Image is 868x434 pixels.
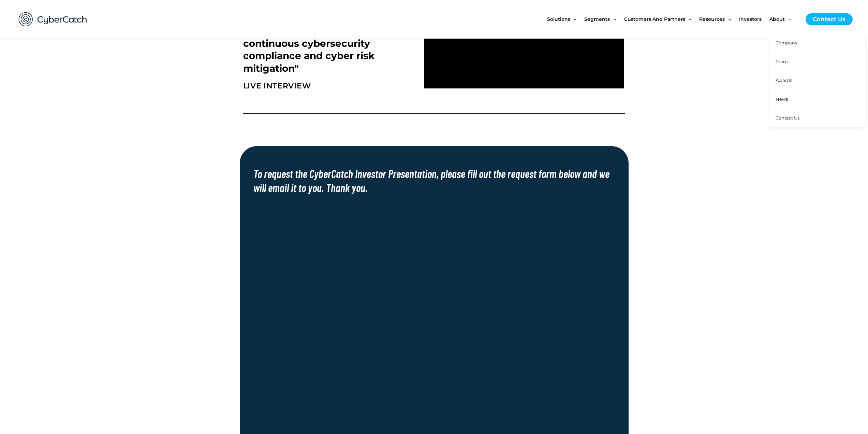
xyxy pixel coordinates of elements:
[769,109,865,127] a: Contact Us
[776,115,799,121] span: Contact Us
[776,40,797,45] span: Company
[776,59,788,64] span: Team
[739,5,769,33] a: Investors
[776,96,788,102] span: News
[769,90,865,109] a: News
[624,5,685,33] span: Customers and Partners
[547,5,799,33] nav: Site Navigation: New Main Menu
[253,167,615,195] h2: To request the CyberCatch Investor Presentation, please fill out the request form below and we wi...
[699,5,725,33] span: Resources
[776,78,792,83] span: Awards
[547,5,570,33] span: Solutions
[243,12,414,74] h2: "How CyberCatch is using their AI-enabled platform for continuous cybersecurity compliance and cy...
[570,5,576,33] span: Menu Toggle
[739,5,762,33] span: Investors
[785,5,791,33] span: Menu Toggle
[806,13,853,25] a: Contact Us
[769,5,785,33] span: About
[12,5,94,33] img: CyberCatch
[685,5,691,33] span: Menu Toggle
[769,71,865,90] a: Awards
[610,5,616,33] span: Menu Toggle
[725,5,731,33] span: Menu Toggle
[769,33,865,52] a: Company
[243,81,418,91] h2: LIVE INTERVIEW
[769,52,865,71] a: Team
[584,5,610,33] span: Segments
